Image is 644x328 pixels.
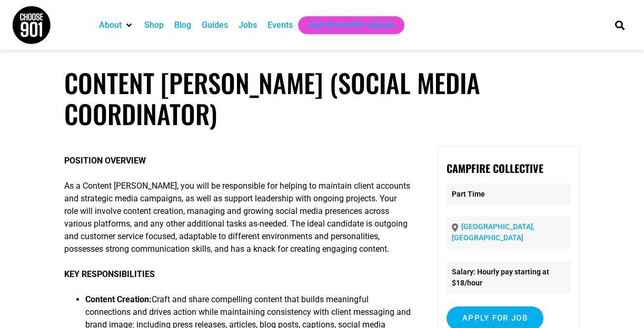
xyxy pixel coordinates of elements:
[447,183,571,205] p: Part Time
[64,67,579,129] h1: Content [PERSON_NAME] (Social Media Coordinator)
[447,261,571,294] li: Salary: Hourly pay starting at $18/hour
[144,19,164,32] a: Shop
[64,269,155,279] strong: KEY RESPONSIBILITIES
[267,19,293,32] a: Events
[85,294,152,304] strong: Content Creation:
[309,19,394,32] a: Get Choose901 Emails
[447,160,543,176] strong: Campfire Collective
[174,19,191,32] a: Blog
[94,16,597,34] nav: Main nav
[64,156,146,166] strong: POSITION OVERVIEW
[99,19,122,32] a: About
[452,222,534,242] a: [GEOGRAPHIC_DATA], [GEOGRAPHIC_DATA]
[94,16,139,34] div: About
[239,19,257,32] a: Jobs
[611,16,628,34] div: Search
[202,19,228,32] a: Guides
[64,180,412,255] p: As a Content [PERSON_NAME], you will be responsible for helping to maintain client accounts and s...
